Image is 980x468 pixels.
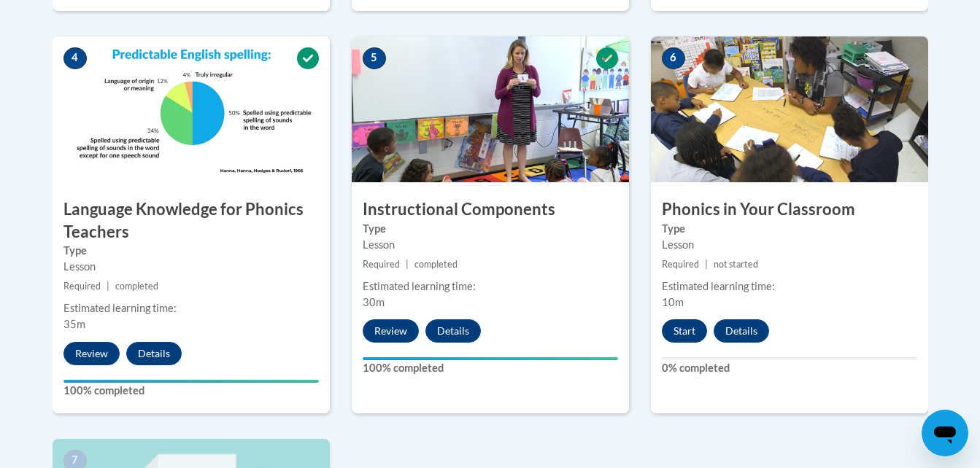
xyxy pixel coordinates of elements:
[662,221,917,237] label: Type
[53,198,330,243] h3: Language Knowledge for Phonics Teachers
[363,221,618,237] label: Type
[107,281,109,292] span: |
[63,281,101,292] span: Required
[363,296,385,308] span: 30m
[363,319,419,343] button: Review
[662,319,707,343] button: Start
[352,198,629,221] h3: Instructional Components
[53,36,330,182] img: Course Image
[352,36,629,182] img: Course Image
[115,281,158,292] span: completed
[63,47,87,69] span: 4
[662,259,699,270] span: Required
[705,259,708,270] span: |
[63,318,85,330] span: 35m
[662,278,917,295] div: Estimated learning time:
[363,278,618,295] div: Estimated learning time:
[363,357,618,360] div: Your progress
[662,237,917,253] div: Lesson
[63,300,319,316] div: Estimated learning time:
[363,47,386,69] span: 5
[662,296,684,308] span: 10m
[714,259,758,270] span: not started
[363,259,400,270] span: Required
[922,410,968,456] iframe: Button to launch messaging window
[651,198,928,221] h3: Phonics in Your Classroom
[63,259,319,275] div: Lesson
[651,36,928,182] img: Course Image
[662,47,685,69] span: 6
[63,243,319,259] label: Type
[363,360,618,376] label: 100% completed
[363,237,618,253] div: Lesson
[714,319,769,343] button: Details
[63,380,319,383] div: Your progress
[662,360,917,376] label: 0% completed
[425,319,481,343] button: Details
[126,342,182,365] button: Details
[63,383,319,399] label: 100% completed
[414,259,458,270] span: completed
[406,259,409,270] span: |
[63,342,120,365] button: Review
